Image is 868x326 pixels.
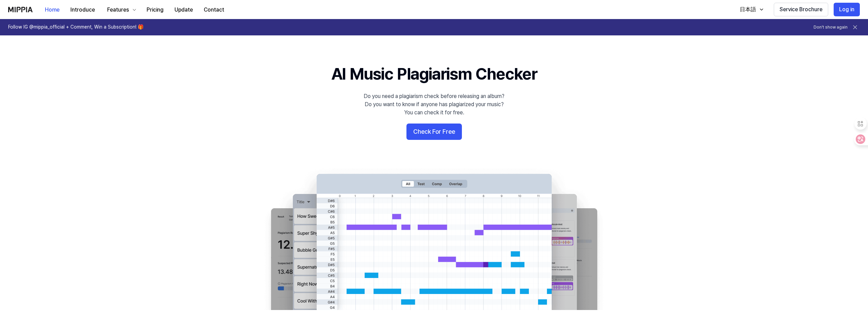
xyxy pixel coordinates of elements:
button: 日本語 [733,3,768,16]
h1: Follow IG @mippia_official + Comment, Win a Subscription! 🎁 [8,24,144,31]
button: Service Brochure [774,3,828,16]
a: Home [39,0,65,19]
img: main Image [257,167,611,310]
a: Update [169,0,198,19]
img: logo [8,7,33,12]
button: Introduce [65,3,100,17]
button: Home [39,3,65,17]
div: 日本語 [738,5,757,14]
div: Features [106,6,130,14]
button: Update [169,3,198,17]
h1: AI Music Plagiarism Checker [331,63,537,85]
button: Pricing [141,3,169,17]
button: Log in [834,3,860,16]
button: Features [100,3,141,17]
button: Contact [198,3,230,17]
button: Check For Free [406,124,462,140]
button: Don't show again [814,25,848,30]
div: Do you need a plagiarism check before releasing an album? Do you want to know if anyone has plagi... [364,92,504,117]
